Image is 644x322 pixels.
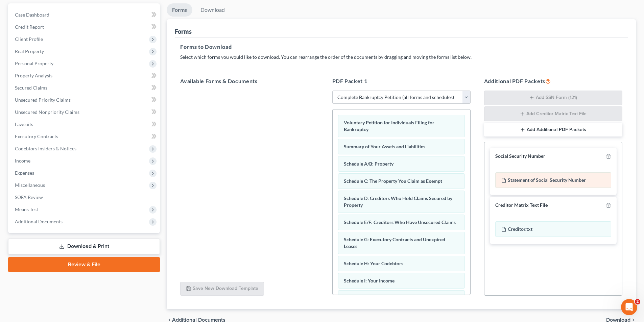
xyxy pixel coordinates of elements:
[15,97,71,103] span: Unsecured Priority Claims
[15,73,52,78] span: Property Analysis
[15,109,79,115] span: Unsecured Nonpriority Claims
[15,85,47,91] span: Secured Claims
[195,3,230,17] a: Download
[15,24,44,30] span: Credit Report
[484,123,622,137] button: Add Additional PDF Packets
[8,257,160,272] a: Review & File
[332,77,471,85] h5: PDF Packet 1
[484,106,622,121] button: Add Creditor Matrix Text File
[9,94,160,106] a: Unsecured Priority Claims
[344,261,403,266] span: Schedule H: Your Codebtors
[15,146,76,151] span: Codebtors Insiders & Notices
[9,106,160,118] a: Unsecured Nonpriority Claims
[495,221,611,237] div: Creditor.txt
[495,153,545,159] div: Social Security Number
[344,237,445,249] span: Schedule G: Executory Contracts and Unexpired Leases
[9,118,160,130] a: Lawsuits
[15,182,45,188] span: Miscellaneous
[9,9,160,21] a: Case Dashboard
[15,36,43,42] span: Client Profile
[15,48,44,54] span: Real Property
[180,282,264,296] button: Save New Download Template
[8,239,160,254] a: Download & Print
[9,82,160,94] a: Secured Claims
[344,195,452,208] span: Schedule D: Creditors Who Hold Claims Secured by Property
[484,91,622,105] button: Add SSN Form (121)
[15,170,34,176] span: Expenses
[9,21,160,33] a: Credit Report
[15,206,38,212] span: Means Test
[15,194,43,200] span: SOFA Review
[15,158,30,164] span: Income
[344,219,456,225] span: Schedule E/F: Creditors Who Have Unsecured Claims
[15,219,63,224] span: Additional Documents
[344,178,442,184] span: Schedule C: The Property You Claim as Exempt
[175,27,192,35] div: Forms
[167,3,192,17] a: Forms
[484,77,622,85] h5: Additional PDF Packets
[9,191,160,203] a: SOFA Review
[15,12,49,18] span: Case Dashboard
[15,133,58,139] span: Executory Contracts
[344,120,434,132] span: Voluntary Petition for Individuals Filing for Bankruptcy
[9,70,160,82] a: Property Analysis
[180,43,622,51] h5: Forms to Download
[15,60,53,66] span: Personal Property
[495,202,548,208] div: Creditor Matrix Text File
[180,54,622,60] p: Select which forms you would like to download. You can rearrange the order of the documents by dr...
[180,77,318,85] h5: Available Forms & Documents
[344,144,425,149] span: Summary of Your Assets and Liabilities
[344,161,393,167] span: Schedule A/B: Property
[495,172,611,188] div: Statement of Social Security Number
[635,299,640,304] span: 2
[15,121,33,127] span: Lawsuits
[621,299,637,315] iframe: Intercom live chat
[344,278,395,283] span: Schedule I: Your Income
[9,130,160,143] a: Executory Contracts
